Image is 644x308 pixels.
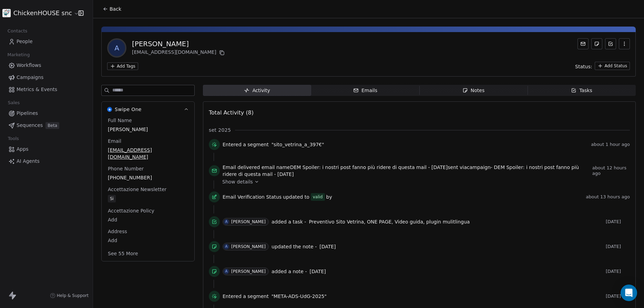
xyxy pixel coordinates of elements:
[6,156,87,167] a: AI Agents
[231,219,266,224] div: [PERSON_NAME]
[102,102,194,117] button: Swipe OneSwipe One
[272,243,317,250] span: updated the note -
[17,158,40,165] span: AI Agents
[57,293,89,298] span: Help & Support
[106,138,123,145] span: Email
[6,84,87,95] a: Metrics & Events
[17,74,43,81] span: Campaigns
[575,63,592,70] span: Status:
[606,269,630,274] span: [DATE]
[326,193,332,200] span: by
[17,146,29,153] span: Apps
[225,219,228,225] div: A
[283,193,309,200] span: updated to
[462,87,484,94] div: Notes
[17,122,43,129] span: Sequences
[313,193,323,200] div: valid
[50,293,89,298] a: Help & Support
[606,244,630,249] span: [DATE]
[104,247,142,260] button: See 55 More
[102,117,194,261] div: Swipe OneSwipe One
[309,219,470,225] span: Preventivo Sito Vetrina, ONE PAGE, Video guida, plugin mulitlingua
[106,165,145,172] span: Phone Number
[223,141,269,148] span: Entered a segment
[606,294,630,299] span: [DATE]
[309,269,326,274] span: [DATE]
[223,193,282,200] span: Email Verification Status
[586,194,630,200] span: about 13 hours ago
[107,107,112,112] img: Swipe One
[621,285,637,301] div: Open Intercom Messenger
[231,244,266,249] div: [PERSON_NAME]
[2,9,11,17] img: 4.jpg
[290,165,448,170] span: DEM Spoiler: i nostri post fanno più ridere di questa mail - [DATE]
[272,268,307,275] span: added a note -
[4,50,33,60] span: Marketing
[272,293,327,300] span: "META-ADS-UdG-2025"
[5,133,22,144] span: Tools
[309,218,470,226] a: Preventivo Sito Vetrina, ONE PAGE, Video guida, plugin mulitlingua
[45,122,59,129] span: Beta
[17,62,41,69] span: Workflows
[209,127,231,133] span: set 2025
[595,62,630,70] button: Add Status
[6,60,87,71] a: Workflows
[5,98,23,108] span: Sales
[353,87,377,94] div: Emails
[109,40,125,56] span: A
[225,244,228,249] div: A
[6,36,87,47] a: People
[4,26,30,36] span: Contacts
[591,142,630,147] span: about 1 hour ago
[571,87,592,94] div: Tasks
[106,228,129,235] span: Address
[110,195,114,202] div: Si
[99,3,125,15] button: Back
[8,7,73,19] button: ChickenHOUSE snc
[319,244,336,249] span: [DATE]
[132,49,226,57] div: [EMAIL_ADDRESS][DOMAIN_NAME]
[592,165,630,176] span: about 12 hours ago
[132,39,226,49] div: [PERSON_NAME]
[110,6,121,12] span: Back
[225,269,228,274] div: A
[209,109,254,116] span: Total Activity (8)
[309,267,326,276] a: [DATE]
[6,120,87,131] a: SequencesBeta
[106,207,156,214] span: Accettazione Policy
[319,242,336,251] a: [DATE]
[108,216,188,223] span: Add
[106,117,133,124] span: Full Name
[108,147,188,160] span: [EMAIL_ADDRESS][DOMAIN_NAME]
[606,219,630,225] span: [DATE]
[13,9,72,18] span: ChickenHOUSE snc
[223,164,590,178] span: email name sent via campaign -
[222,178,253,185] span: Show details
[108,174,188,181] span: [PHONE_NUMBER]
[17,38,33,45] span: People
[17,86,57,93] span: Metrics & Events
[6,143,87,155] a: Apps
[223,165,260,170] span: Email delivered
[108,237,188,244] span: Add
[223,293,269,300] span: Entered a segment
[107,62,138,70] button: Add Tags
[272,141,324,148] span: "sito_vetrina_a_397€"
[106,186,168,193] span: Accettazione Newsletter
[6,108,87,119] a: Pipelines
[222,178,625,185] a: Show details
[231,269,266,274] div: [PERSON_NAME]
[6,72,87,83] a: Campaigns
[272,218,306,225] span: added a task -
[108,126,188,133] span: [PERSON_NAME]
[17,110,38,117] span: Pipelines
[115,106,142,113] span: Swipe One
